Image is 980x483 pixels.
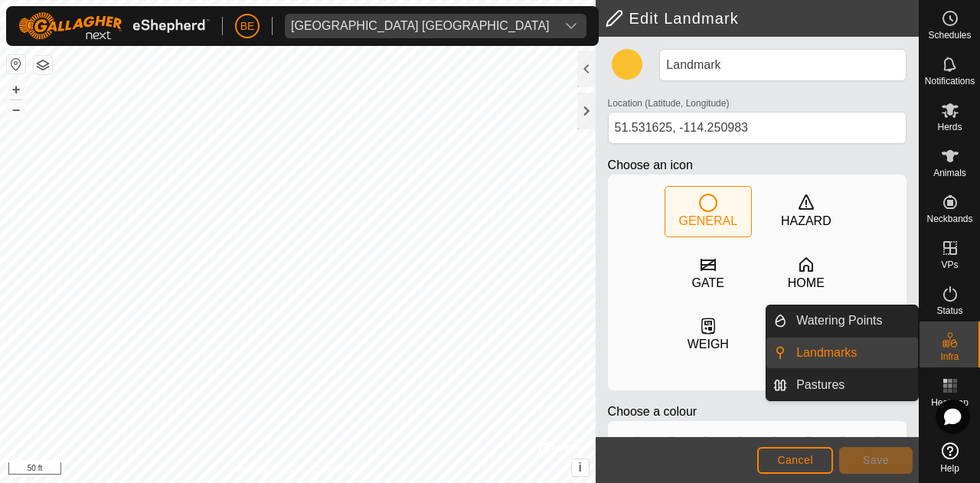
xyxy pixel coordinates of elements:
div: HOME [788,274,825,292]
span: Cancel [777,454,813,466]
span: Status [936,306,962,315]
div: dropdown trigger [556,14,586,38]
div: WEIGH [688,335,729,354]
div: GATE [692,274,724,292]
span: Notifications [925,77,975,86]
div: GENERAL [679,212,737,230]
button: Reset Map [7,55,25,73]
a: Pastures [787,370,918,400]
span: Schedules [928,31,971,40]
button: Map Layers [34,56,52,74]
span: VPs [941,260,958,269]
span: Herds [937,122,962,132]
li: Landmarks [766,338,918,368]
h2: Edit Landmark [605,9,919,28]
div: HAZARD [781,212,831,230]
button: Cancel [757,447,833,474]
span: Infra [940,352,959,361]
a: Contact Us [312,463,358,477]
span: Landmarks [796,344,857,362]
p: Choose an icon [608,156,906,175]
button: Save [839,447,913,474]
a: Privacy Policy [237,463,295,477]
a: Help [920,436,980,479]
p: Choose a colour [608,403,906,421]
span: Neckbands [926,214,972,224]
button: i [572,459,589,476]
label: Location (Latitude, Longitude) [608,96,730,110]
button: – [7,100,25,119]
span: Animals [933,168,966,178]
span: Help [940,464,959,473]
span: Save [863,454,889,466]
span: Pastures [796,376,844,394]
a: Watering Points [787,305,918,336]
li: Watering Points [766,305,918,336]
span: Watering Points [796,312,882,330]
img: Gallagher Logo [18,12,210,40]
li: Pastures [766,370,918,400]
div: BASE STATION [763,335,849,372]
span: i [578,461,581,474]
span: Heatmap [931,398,969,407]
button: + [7,80,25,99]
div: [GEOGRAPHIC_DATA] [GEOGRAPHIC_DATA] [291,20,550,32]
span: BE [240,18,255,34]
span: Olds College Alberta [285,14,556,38]
a: Landmarks [787,338,918,368]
